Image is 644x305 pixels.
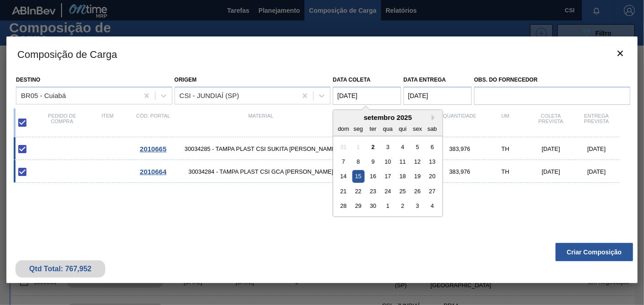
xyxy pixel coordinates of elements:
[367,200,379,212] div: Choose terça-feira, 30 de setembro de 2025
[130,113,176,132] div: Cód. Portal
[412,170,424,182] div: Choose sexta-feira, 19 de setembro de 2025
[403,87,472,105] input: dd/mm/yyyy
[397,200,409,212] div: Choose quinta-feira, 2 de outubro de 2025
[403,77,446,83] label: Data entrega
[352,185,365,197] div: Choose segunda-feira, 22 de setembro de 2025
[397,122,409,134] div: qui
[483,168,528,175] div: TH
[337,200,350,212] div: Choose domingo, 28 de setembro de 2025
[337,170,350,182] div: Choose domingo, 14 de setembro de 2025
[426,170,438,182] div: Choose sábado, 20 de setembro de 2025
[352,122,365,134] div: seg
[412,122,424,134] div: sex
[437,145,483,152] div: 383,976
[574,168,619,175] div: [DATE]
[437,113,483,132] div: Quantidade
[432,114,438,121] button: Next Month
[426,122,438,134] div: sab
[333,77,371,83] label: Data coleta
[397,170,409,182] div: Choose quinta-feira, 18 de setembro de 2025
[336,140,440,213] div: month 2025-09
[474,73,630,87] label: Obs. do Fornecedor
[367,185,379,197] div: Choose terça-feira, 23 de setembro de 2025
[176,145,346,152] span: 30034285 - TAMPA PLAST CSI SUKITA VERD LF
[528,145,574,152] div: [DATE]
[412,185,424,197] div: Choose sexta-feira, 26 de setembro de 2025
[483,113,528,132] div: UM
[130,145,176,153] div: Ir para o Pedido
[39,113,85,132] div: Pedido de compra
[352,170,365,182] div: Choose segunda-feira, 15 de setembro de 2025
[382,140,394,153] div: Choose quarta-feira, 3 de setembro de 2025
[397,155,409,168] div: Choose quinta-feira, 11 de setembro de 2025
[140,168,166,176] span: 2010664
[337,185,350,197] div: Choose domingo, 21 de setembro de 2025
[333,114,443,121] div: setembro 2025
[397,185,409,197] div: Choose quinta-feira, 25 de setembro de 2025
[367,155,379,168] div: Choose terça-feira, 9 de setembro de 2025
[556,243,633,261] button: Criar Composição
[382,200,394,212] div: Choose quarta-feira, 1 de outubro de 2025
[337,122,350,134] div: dom
[367,122,379,134] div: ter
[22,265,98,273] div: Qtd Total: 767,952
[352,200,365,212] div: Choose segunda-feira, 29 de setembro de 2025
[180,92,239,99] div: CSI - JUNDIAÍ (SP)
[528,113,574,132] div: Coleta Prevista
[437,168,483,175] div: 383,976
[574,113,619,132] div: Entrega Prevista
[176,113,346,132] div: Material
[21,92,66,99] div: BR05 - Cuiabá
[367,140,379,153] div: Choose terça-feira, 2 de setembro de 2025
[6,36,638,71] h3: Composição de Carga
[333,87,401,105] input: dd/mm/yyyy
[574,145,619,152] div: [DATE]
[352,140,365,153] div: Not available segunda-feira, 1 de setembro de 2025
[85,113,130,132] div: Item
[412,140,424,153] div: Choose sexta-feira, 5 de setembro de 2025
[426,185,438,197] div: Choose sábado, 27 de setembro de 2025
[352,155,365,168] div: Choose segunda-feira, 8 de setembro de 2025
[175,77,197,83] label: Origem
[426,155,438,168] div: Choose sábado, 13 de setembro de 2025
[412,200,424,212] div: Choose sexta-feira, 3 de outubro de 2025
[426,140,438,153] div: Choose sábado, 6 de setembro de 2025
[426,200,438,212] div: Choose sábado, 4 de outubro de 2025
[397,140,409,153] div: Choose quinta-feira, 4 de setembro de 2025
[140,145,166,153] span: 2010665
[382,170,394,182] div: Choose quarta-feira, 17 de setembro de 2025
[130,168,176,176] div: Ir para o Pedido
[367,170,379,182] div: Choose terça-feira, 16 de setembro de 2025
[483,145,528,152] div: TH
[16,77,40,83] label: Destino
[412,155,424,168] div: Choose sexta-feira, 12 de setembro de 2025
[382,155,394,168] div: Choose quarta-feira, 10 de setembro de 2025
[382,185,394,197] div: Choose quarta-feira, 24 de setembro de 2025
[382,122,394,134] div: qua
[337,155,350,168] div: Choose domingo, 7 de setembro de 2025
[337,140,350,153] div: Not available domingo, 31 de agosto de 2025
[528,168,574,175] div: [DATE]
[176,168,346,175] span: 30034284 - TAMPA PLAST CSI GCA VERM LF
